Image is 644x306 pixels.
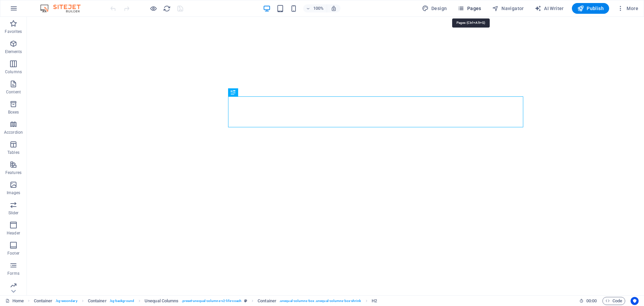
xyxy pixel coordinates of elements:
[258,297,276,305] span: Click to select. Double-click to edit
[422,5,447,12] span: Design
[7,230,20,236] p: Header
[331,5,337,11] i: On resize automatically adjust zoom level to fit chosen device.
[602,297,625,305] button: Code
[34,297,53,305] span: Click to select. Double-click to edit
[4,130,23,135] p: Accordion
[8,210,19,216] p: Slider
[614,3,641,14] button: More
[7,271,19,276] p: Forms
[492,5,524,12] span: Navigator
[5,297,24,305] a: Click to cancel selection. Double-click to open Pages
[109,297,134,305] span: . bg-background
[8,110,19,115] p: Boxes
[163,4,171,12] button: reload
[532,3,567,14] button: AI Writer
[586,297,597,305] span: 00 00
[34,297,377,305] nav: breadcrumb
[244,299,247,303] i: This element is a customizable preset
[7,251,19,256] p: Footer
[617,5,638,12] span: More
[605,297,622,305] span: Code
[489,3,527,14] button: Navigator
[163,5,171,12] i: Reload page
[591,298,592,303] span: :
[7,190,20,195] p: Images
[372,297,377,305] span: Click to select. Double-click to edit
[5,170,21,175] p: Features
[6,89,21,95] p: Content
[5,49,22,54] p: Elements
[577,5,604,12] span: Publish
[579,297,597,305] h6: Session time
[55,297,77,305] span: . bg-secondary
[458,5,481,12] span: Pages
[419,3,450,14] button: Design
[5,29,22,34] p: Favorites
[313,4,324,12] h6: 100%
[149,4,157,12] button: Click here to leave preview mode and continue editing
[303,4,327,12] button: 100%
[535,5,564,12] span: AI Writer
[572,3,609,14] button: Publish
[88,297,107,305] span: Click to select. Double-click to edit
[631,297,639,305] button: Usercentrics
[181,297,241,305] span: . preset-unequal-columns-v2-life-coach
[5,69,22,75] p: Columns
[39,4,89,12] img: Editor Logo
[455,3,484,14] button: Pages
[279,297,361,305] span: . unequal-columns-box .unequal-columns-box-shrink
[145,297,178,305] span: Click to select. Double-click to edit
[7,150,19,155] p: Tables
